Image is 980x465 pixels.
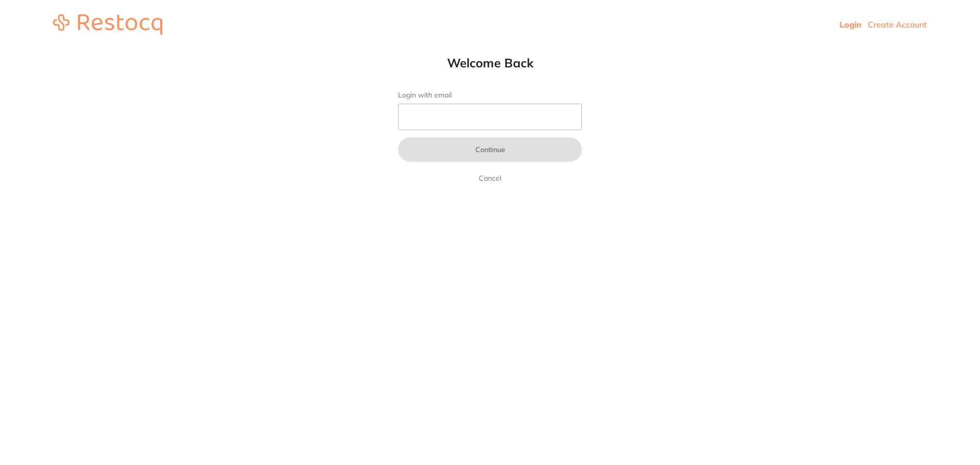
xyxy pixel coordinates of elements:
a: Cancel [477,172,503,184]
a: Login [840,19,862,30]
a: Create Account [868,19,927,30]
h1: Welcome Back [378,55,602,70]
label: Login with email [398,91,582,100]
img: restocq_logo.svg [53,14,162,35]
button: Continue [398,137,582,162]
